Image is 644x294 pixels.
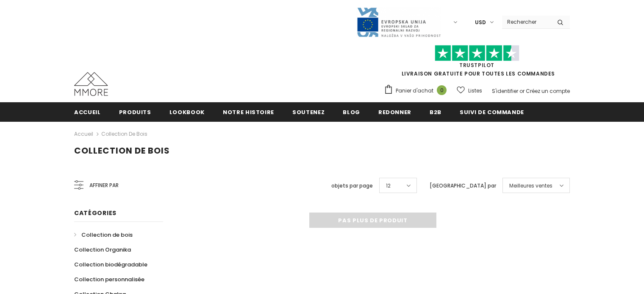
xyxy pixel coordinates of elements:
a: Notre histoire [223,102,274,121]
a: Blog [343,102,360,121]
span: soutenez [292,108,325,116]
span: Accueil [74,108,101,116]
img: Javni Razpis [356,7,441,38]
span: Lookbook [169,108,205,116]
a: Produits [119,102,151,121]
a: soutenez [292,102,325,121]
span: 0 [437,85,447,95]
span: USD [475,18,486,27]
a: Suivi de commande [460,102,524,121]
span: Catégories [74,209,117,217]
a: Listes [457,83,482,98]
a: Collection de bois [101,130,147,137]
span: Redonner [378,108,411,116]
span: Meilleures ventes [509,182,552,190]
a: TrustPilot [459,62,494,69]
a: Accueil [74,102,101,121]
span: Notre histoire [223,108,274,116]
a: Collection Organika [74,242,131,257]
a: Collection personnalisée [74,272,144,287]
img: Faites confiance aux étoiles pilotes [435,45,519,62]
a: Lookbook [169,102,205,121]
a: B2B [430,102,441,121]
span: Collection de bois [81,231,133,239]
span: Blog [343,108,360,116]
span: Collection personnalisée [74,275,144,283]
span: Collection biodégradable [74,260,147,269]
span: Listes [468,87,482,95]
span: Collection de bois [74,145,170,157]
label: objets par page [331,182,373,190]
span: Panier d'achat [396,87,433,95]
a: Javni Razpis [356,18,441,25]
a: Collection biodégradable [74,257,147,272]
span: Affiner par [89,181,119,190]
span: or [519,87,525,95]
input: Search Site [502,16,551,28]
a: Collection de bois [74,227,133,242]
a: S'identifier [492,87,518,95]
img: Cas MMORE [74,72,108,96]
span: Suivi de commande [460,108,524,116]
span: LIVRAISON GRATUITE POUR TOUTES LES COMMANDES [384,49,570,77]
label: [GEOGRAPHIC_DATA] par [430,182,496,190]
span: 12 [386,182,391,190]
a: Accueil [74,129,93,139]
a: Redonner [378,102,411,121]
span: B2B [430,108,441,116]
span: Collection Organika [74,246,131,254]
a: Créez un compte [526,87,570,95]
span: Produits [119,108,151,116]
a: Panier d'achat 0 [384,84,451,97]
